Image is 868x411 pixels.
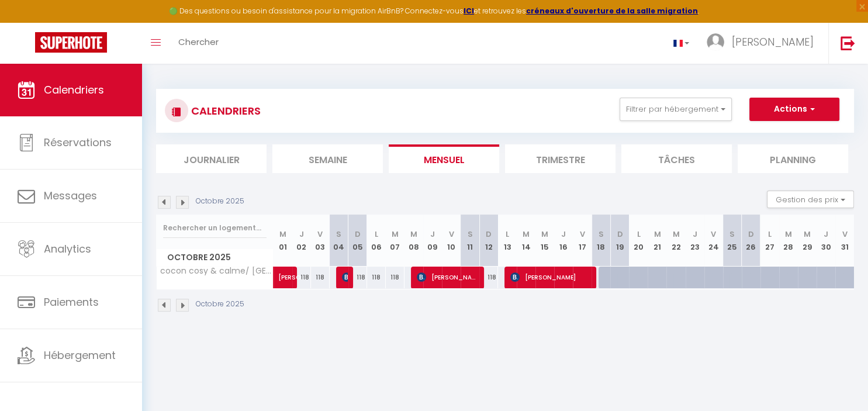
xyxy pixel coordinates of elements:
abbr: V [842,229,848,240]
th: 13 [498,215,517,267]
th: 12 [479,215,498,267]
abbr: D [617,229,623,240]
th: 30 [817,215,835,267]
img: ... [707,33,724,51]
a: [PERSON_NAME] [274,267,292,289]
button: Gestion des prix [767,191,854,208]
span: Messages [44,188,97,203]
abbr: M [392,229,399,240]
li: Trimestre [505,144,615,173]
span: [PERSON_NAME] [417,266,479,288]
a: Chercher [170,23,227,64]
button: Actions [749,98,839,121]
li: Journalier [156,144,267,173]
a: ICI [464,6,474,16]
abbr: V [317,229,323,240]
abbr: J [824,229,828,240]
th: 21 [648,215,666,267]
span: Calendriers [44,82,104,97]
abbr: V [580,229,585,240]
abbr: L [637,229,640,240]
abbr: J [299,229,304,240]
th: 17 [573,215,592,267]
abbr: D [748,229,754,240]
span: Réservations [44,135,112,150]
li: Planning [738,144,848,173]
div: 118 [311,267,330,288]
abbr: M [785,229,792,240]
th: 19 [610,215,629,267]
th: 04 [330,215,348,267]
abbr: M [410,229,417,240]
th: 08 [404,215,423,267]
th: 29 [798,215,817,267]
abbr: J [693,229,697,240]
abbr: L [375,229,378,240]
abbr: S [599,229,604,240]
span: Analytics [44,241,91,256]
th: 25 [723,215,742,267]
abbr: D [486,229,492,240]
abbr: M [523,229,530,240]
abbr: S [467,229,472,240]
th: 27 [760,215,779,267]
th: 05 [348,215,367,267]
th: 10 [442,215,461,267]
p: Octobre 2025 [196,196,244,207]
abbr: M [673,229,680,240]
th: 03 [311,215,330,267]
span: [PERSON_NAME] [510,266,592,288]
th: 07 [386,215,404,267]
div: 118 [386,267,404,288]
th: 09 [423,215,442,267]
span: Solene Cothenet [342,266,348,288]
th: 06 [367,215,386,267]
img: logout [841,36,855,50]
span: Hébergement [44,348,116,362]
h3: CALENDRIERS [188,98,261,124]
li: Semaine [272,144,383,173]
img: Super Booking [35,32,107,53]
abbr: M [541,229,548,240]
th: 16 [554,215,573,267]
a: créneaux d'ouverture de la salle migration [526,6,698,16]
abbr: S [729,229,735,240]
abbr: V [711,229,716,240]
span: [PERSON_NAME] [732,34,814,49]
iframe: Chat [818,358,859,402]
div: 118 [367,267,386,288]
span: cocon cosy & calme/ [GEOGRAPHIC_DATA] [158,267,275,275]
abbr: J [430,229,435,240]
span: [PERSON_NAME] [278,260,305,282]
th: 23 [686,215,704,267]
li: Mensuel [389,144,499,173]
th: 01 [274,215,292,267]
abbr: J [561,229,566,240]
th: 20 [629,215,648,267]
abbr: L [768,229,772,240]
th: 18 [592,215,610,267]
span: Paiements [44,295,99,309]
th: 24 [704,215,723,267]
abbr: S [336,229,341,240]
button: Ouvrir le widget de chat LiveChat [9,5,44,40]
th: 26 [742,215,760,267]
div: 118 [348,267,367,288]
th: 22 [666,215,685,267]
th: 11 [461,215,479,267]
th: 28 [779,215,798,267]
th: 15 [535,215,554,267]
span: Chercher [178,36,219,48]
abbr: D [355,229,361,240]
a: ... [PERSON_NAME] [698,23,828,64]
abbr: M [804,229,811,240]
th: 14 [517,215,535,267]
input: Rechercher un logement... [163,217,267,239]
th: 31 [835,215,854,267]
span: Octobre 2025 [157,249,273,266]
p: Octobre 2025 [196,299,244,310]
abbr: M [279,229,286,240]
abbr: M [653,229,660,240]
